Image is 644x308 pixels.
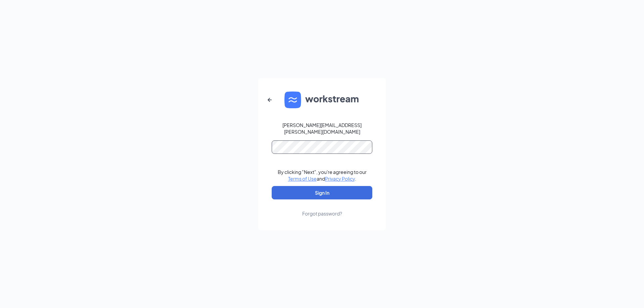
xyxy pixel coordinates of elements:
svg: ArrowLeftNew [266,96,274,104]
button: Sign In [272,186,372,199]
a: Forgot password? [302,199,342,217]
button: ArrowLeftNew [262,92,278,108]
div: Forgot password? [302,210,342,217]
div: By clicking "Next", you're agreeing to our and . [278,169,367,182]
img: WS logo and Workstream text [284,91,360,108]
a: Privacy Policy [325,176,355,182]
div: [PERSON_NAME][EMAIL_ADDRESS][PERSON_NAME][DOMAIN_NAME] [272,122,372,135]
a: Terms of Use [288,176,317,182]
